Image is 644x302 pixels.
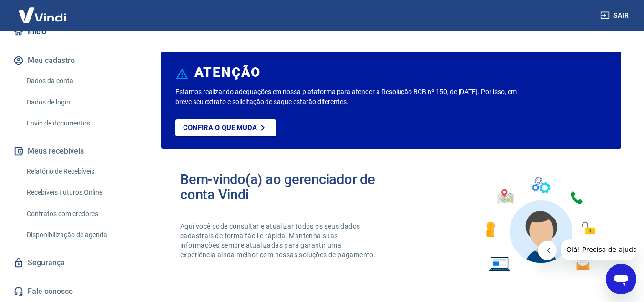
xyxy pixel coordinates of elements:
[175,119,276,136] a: Confira o que muda
[23,162,131,181] a: Relatório de Recebíveis
[23,71,131,91] a: Dados da conta
[23,204,131,224] a: Contratos com credores
[11,21,131,42] a: Início
[606,264,636,294] iframe: Botão para abrir a janela de mensagens
[180,221,378,260] p: Aqui você pode consultar e atualizar todos os seus dados cadastrais de forma fácil e rápida. Mant...
[11,0,73,30] img: Vindi
[477,172,602,277] img: Imagem de um avatar masculino com diversos icones exemplificando as funcionalidades do gerenciado...
[11,141,131,162] button: Meus recebíveis
[11,50,131,71] button: Meu cadastro
[6,7,80,14] span: Olá! Precisa de ajuda?
[194,68,261,77] h6: ATENÇÃO
[23,225,131,245] a: Disponibilização de agenda
[175,87,521,107] p: Estamos realizando adequações em nossa plataforma para atender a Resolução BCB nº 150, de [DATE]....
[11,252,131,273] a: Segurança
[23,183,131,202] a: Recebíveis Futuros Online
[23,114,131,133] a: Envio de documentos
[598,7,633,24] button: Sair
[11,281,131,302] a: Fale conosco
[183,124,257,132] p: Confira o que muda
[180,172,391,202] h2: Bem-vindo(a) ao gerenciador de conta Vindi
[561,239,636,260] iframe: Mensagem da empresa
[23,93,131,112] a: Dados de login
[538,241,557,260] iframe: Fechar mensagem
